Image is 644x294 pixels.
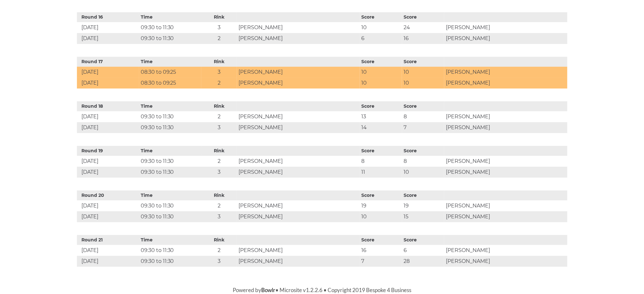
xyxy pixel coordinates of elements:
td: [DATE] [77,211,139,222]
td: [PERSON_NAME] [237,156,360,167]
td: [DATE] [77,156,139,167]
th: Time [139,235,201,245]
th: Score [402,190,444,200]
td: 2 [201,78,237,88]
th: Score [360,101,402,111]
td: [PERSON_NAME] [237,22,360,33]
th: Rink [201,12,237,22]
td: [PERSON_NAME] [444,156,567,167]
td: 6 [402,245,444,256]
td: [PERSON_NAME] [237,167,360,178]
td: 28 [402,256,444,267]
th: Round 21 [77,235,139,245]
td: 09:30 to 11:30 [139,111,201,122]
td: [DATE] [77,167,139,178]
td: 09:30 to 11:30 [139,122,201,133]
td: 09:30 to 11:30 [139,256,201,267]
th: Round 20 [77,190,139,200]
td: 2 [201,156,237,167]
a: Bowlr [261,287,275,293]
td: [PERSON_NAME] [444,67,567,78]
td: 09:30 to 11:30 [139,167,201,178]
td: 10 [360,211,402,222]
td: 2 [201,111,237,122]
th: Time [139,146,201,156]
td: [PERSON_NAME] [444,256,567,267]
th: Time [139,190,201,200]
td: [PERSON_NAME] [237,211,360,222]
td: 3 [201,211,237,222]
td: [DATE] [77,33,139,44]
th: Time [139,12,201,22]
td: [DATE] [77,78,139,88]
th: Score [402,146,444,156]
th: Score [402,101,444,111]
td: [PERSON_NAME] [237,111,360,122]
th: Round 18 [77,101,139,111]
td: 09:30 to 11:30 [139,22,201,33]
th: Time [139,101,201,111]
th: Score [402,12,444,22]
td: [PERSON_NAME] [237,33,360,44]
th: Score [402,57,444,67]
td: 3 [201,167,237,178]
td: [PERSON_NAME] [444,211,567,222]
span: Powered by • Microsite v1.2.2.6 • Copyright 2019 Bespoke 4 Business [233,287,411,293]
th: Score [360,190,402,200]
td: [PERSON_NAME] [444,111,567,122]
th: Round 16 [77,12,139,22]
td: 09:30 to 11:30 [139,211,201,222]
td: [DATE] [77,256,139,267]
td: 2 [201,245,237,256]
td: [PERSON_NAME] [444,122,567,133]
td: [PERSON_NAME] [444,78,567,88]
td: 3 [201,67,237,78]
td: [DATE] [77,111,139,122]
td: 15 [402,211,444,222]
td: [DATE] [77,67,139,78]
td: 19 [360,200,402,211]
td: 14 [360,122,402,133]
td: 10 [402,67,444,78]
th: Round 19 [77,146,139,156]
td: [DATE] [77,245,139,256]
td: 24 [402,22,444,33]
td: [DATE] [77,122,139,133]
td: 09:30 to 11:30 [139,245,201,256]
td: 09:30 to 11:30 [139,200,201,211]
td: [PERSON_NAME] [444,22,567,33]
td: 8 [402,156,444,167]
td: 09:30 to 11:30 [139,33,201,44]
td: 10 [402,78,444,88]
th: Time [139,57,201,67]
td: [PERSON_NAME] [237,122,360,133]
th: Rink [201,190,237,200]
td: [PERSON_NAME] [444,33,567,44]
td: [PERSON_NAME] [444,200,567,211]
th: Score [360,235,402,245]
td: [PERSON_NAME] [237,67,360,78]
td: [DATE] [77,200,139,211]
td: [PERSON_NAME] [237,245,360,256]
td: 16 [402,33,444,44]
th: Rink [201,235,237,245]
td: 2 [201,200,237,211]
th: Rink [201,146,237,156]
td: [PERSON_NAME] [444,245,567,256]
th: Rink [201,101,237,111]
td: 3 [201,122,237,133]
td: 3 [201,256,237,267]
td: 09:30 to 11:30 [139,156,201,167]
td: 11 [360,167,402,178]
th: Score [360,57,402,67]
td: [PERSON_NAME] [237,200,360,211]
td: 6 [360,33,402,44]
td: 10 [360,67,402,78]
th: Score [360,146,402,156]
td: [DATE] [77,22,139,33]
td: 3 [201,22,237,33]
td: 8 [360,156,402,167]
th: Score [402,235,444,245]
td: [PERSON_NAME] [444,167,567,178]
td: 13 [360,111,402,122]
